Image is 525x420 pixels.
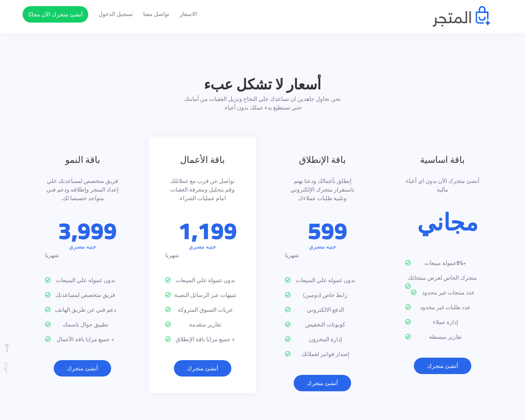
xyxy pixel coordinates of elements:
[285,335,360,344] p: إدارة المخزون
[98,10,133,18] a: تسجيل الدخول
[58,219,117,242] p: 3,999
[285,276,360,285] p: بدون عمولة علي المبيعات
[23,6,88,23] a: أنشئ متجرك الآن مجانًا
[405,259,480,267] p: + عمولة مبيعات
[165,177,240,203] p: تواصل عن قرب مع عملائلك وقم بتحليل ومعرفة العقبات امام عمليات الشراء.
[285,350,360,358] p: إصدار فواتير لعملائك
[457,258,463,268] strong: 5%
[405,333,480,341] p: تقارير مبسطة
[405,288,480,297] p: عدد منتجات غير محدود
[165,291,240,299] p: تنبيهات عبر الرسائل النصية
[285,306,360,314] p: الدفع الالكتروني
[45,291,120,299] p: فريق متخصص لمساعدتك
[405,318,480,326] p: إدارة عملاء
[45,320,120,329] p: تطبيق جوال باسمك
[417,210,478,234] p: مجاني
[405,153,480,167] h3: باقة اساسية
[165,276,240,285] p: بدون عمولة علي المبيعات
[405,177,480,194] p: أنشئ متجرك الآن بدون اي أعباء مالية
[178,219,237,242] p: 1,199
[433,6,490,27] img: logo
[54,360,111,377] a: أنشئ متجرك
[165,335,240,344] p: + جميع مزايا باقة الإنطلاق
[405,274,480,282] p: متجرك الخاص لعرض منتجاتك
[45,335,120,344] p: + جميع مزايا باقة الأعمال
[294,375,351,391] a: أنشئ متجرك
[308,219,347,242] p: 599
[165,251,240,260] div: شهريا
[165,153,240,167] h3: باقة الأعمال
[414,358,471,374] a: أنشئ متجرك
[405,303,480,312] p: عدد طلبات غير محدود
[45,251,120,260] div: شهريا
[285,251,360,260] div: شهريا
[180,10,197,18] a: الاسعار
[180,73,345,95] h2: أسعار لا تشكل عبء
[45,306,120,314] p: دعم فني عن طريق الهاتف
[285,320,360,329] p: كوبونات التخفيض
[180,95,345,112] div: نحن نحاول جاهدين ان نساعدك علي النجاح ونزيل العقبات من أمامك حتي تستطيع بدء عملك بدون أعباء.
[45,276,120,285] p: بدون عمولة علي المبيعات
[45,153,120,167] h3: باقة النمو
[165,306,240,314] p: عربات التسوق المتروكة
[174,360,231,377] a: أنشئ متجرك
[285,153,360,167] h3: باقة الإنطلاق
[2,343,13,374] span: عودة
[45,177,120,203] p: فريق متخصص لمساعدتك علي إعداد المتجر وإطلاقه ودعم فني متواجد خصيصا لك.
[165,320,240,329] p: تقارير متقدمة
[285,291,360,299] p: رابط خاص (دومين)
[285,177,360,203] p: إنطلق بأعمالك ودعنا نهتم باستقرار متجرك الإلكتروني وتلبية طلبات عملاءك
[143,10,169,18] a: تواصل معنا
